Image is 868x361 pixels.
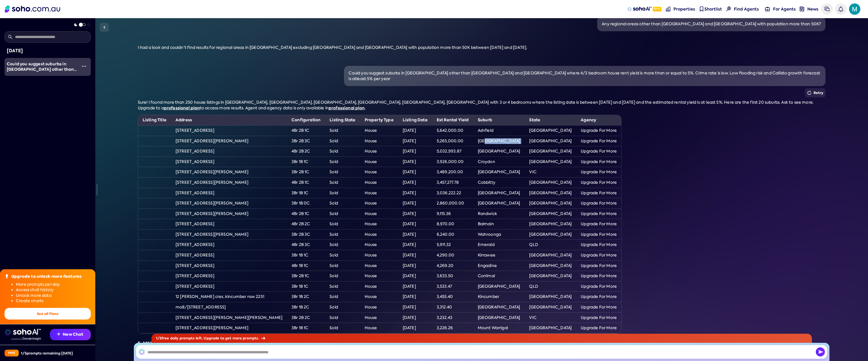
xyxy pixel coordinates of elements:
[473,281,525,292] td: [GEOGRAPHIC_DATA]
[365,105,366,110] span: .
[325,302,360,313] td: Sold
[21,351,73,356] div: 1 / 5 prompts remaining [DATE]
[432,146,473,157] td: 5,032,993.87
[576,229,621,240] td: Upgrade For More
[473,302,525,313] td: [GEOGRAPHIC_DATA]
[101,24,108,31] img: Sidebar toggle icon
[5,329,41,336] img: sohoai logo
[360,229,398,240] td: House
[576,177,621,188] td: Upgrade For More
[576,115,621,125] th: Agency
[525,188,576,198] td: [GEOGRAPHIC_DATA]
[360,177,398,188] td: House
[473,208,525,219] td: Randwick
[360,167,398,178] td: House
[287,240,325,250] td: 4Br 2B 3C
[287,136,325,146] td: 3Br 2B 3C
[576,302,621,313] td: Upgrade For More
[287,125,325,136] td: 4Br 2B 1C
[360,198,398,209] td: House
[576,167,621,178] td: Upgrade For More
[800,7,804,11] img: news-nav icon
[699,7,704,11] img: shortlist-nav icon
[325,229,360,240] td: Sold
[5,6,60,12] img: Soho Logo
[473,260,525,271] td: Engadine
[525,198,576,209] td: [GEOGRAPHIC_DATA]
[473,167,525,178] td: [GEOGRAPHIC_DATA]
[807,91,811,95] img: Retry icon
[432,136,473,146] td: 5,265,000.00
[325,115,360,125] th: Listing State
[7,47,88,55] div: [DATE]
[525,281,576,292] td: QLD
[576,323,621,333] td: Upgrade For More
[627,7,651,11] img: sohoAI logo
[5,274,9,278] img: Upgrade icon
[525,167,576,178] td: VIC
[525,292,576,302] td: [GEOGRAPHIC_DATA]
[325,312,360,323] td: Sold
[360,188,398,198] td: House
[576,125,621,136] td: Upgrade For More
[726,7,731,11] img: Find agents icon
[576,250,621,261] td: Upgrade For More
[325,260,360,271] td: Sold
[398,281,432,292] td: [DATE]
[287,281,325,292] td: 3Br 1B 1C
[398,167,432,178] td: [DATE]
[287,292,325,302] td: 3Br 1B 2C
[576,260,621,271] td: Upgrade For More
[704,6,722,12] span: Shortlist
[525,260,576,271] td: [GEOGRAPHIC_DATA]
[5,308,91,320] button: See all Plans
[473,177,525,188] td: Cobbitty
[525,146,576,157] td: [GEOGRAPHIC_DATA]
[7,61,77,72] div: Could you suggest suburbs in metropolitan australia other than NT and Tasmania where 4/3 bedroom ...
[360,250,398,261] td: House
[432,125,473,136] td: 5,642,000.00
[11,274,81,279] div: Upgrade to unlock more features
[287,198,325,209] td: 3Br 1B 0C
[816,347,825,356] button: Send
[432,250,473,261] td: 4,290.00
[325,125,360,136] td: Sold
[171,250,287,261] td: [STREET_ADDRESS]
[825,7,829,11] img: messages icon
[773,6,796,12] span: For Agents
[473,312,525,323] td: [GEOGRAPHIC_DATA]
[473,188,525,198] td: [GEOGRAPHIC_DATA]
[849,3,860,15] img: Avatar of Manish S
[325,208,360,219] td: Sold
[432,302,473,313] td: 3,312.40
[11,337,41,340] img: Data provided by Domain Insight
[432,281,473,292] td: 3,533.47
[525,125,576,136] td: [GEOGRAPHIC_DATA]
[171,229,287,240] td: [STREET_ADDRESS][PERSON_NAME]
[525,240,576,250] td: QLD
[171,125,287,136] td: [STREET_ADDRESS]
[171,198,287,209] td: [STREET_ADDRESS][PERSON_NAME]
[576,208,621,219] td: Upgrade For More
[360,146,398,157] td: House
[325,146,360,157] td: Sold
[360,292,398,302] td: House
[473,156,525,167] td: Croydon
[473,146,525,157] td: [GEOGRAPHIC_DATA]
[360,136,398,146] td: House
[287,260,325,271] td: 4Br 1B 1C
[398,146,432,157] td: [DATE]
[525,219,576,229] td: [GEOGRAPHIC_DATA]
[602,21,821,27] div: Any regional areas other than [GEOGRAPHIC_DATA] and [GEOGRAPHIC_DATA] with population more than 50K?
[734,6,759,12] span: Find Agents
[398,136,432,146] td: [DATE]
[473,323,525,333] td: Mount Warrigal
[16,287,91,293] li: Access chat history
[325,240,360,250] td: Sold
[16,282,91,287] li: More prompts per day
[473,219,525,229] td: Balmain
[473,115,525,125] th: Suburb
[432,271,473,281] td: 3,633.50
[329,105,365,111] a: professional plan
